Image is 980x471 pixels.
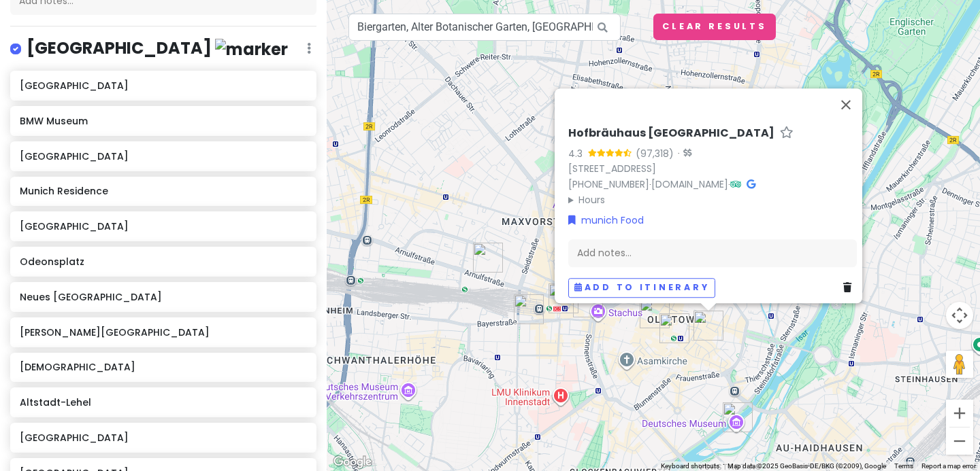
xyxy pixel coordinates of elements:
button: Close [830,88,862,121]
div: Flemings Hotel München-City [514,294,544,324]
div: · [674,147,691,161]
button: Add to itinerary [568,278,715,298]
button: Keyboard shortcuts [661,461,719,471]
h6: Hofbräuhaus [GEOGRAPHIC_DATA] [568,126,774,141]
button: Zoom in [946,400,973,427]
h6: Odeonsplatz [20,256,306,268]
button: Drag Pegman onto the map to open Street View [946,351,973,378]
a: munich Food [568,213,644,228]
div: Marienplatz [659,313,689,343]
div: 4.3 [568,146,588,161]
h6: Neues [GEOGRAPHIC_DATA] [20,291,306,303]
button: Zoom out [946,428,973,455]
img: Google [330,453,375,471]
h6: Altstadt-Lehel [20,396,306,408]
div: Augustiner-Keller [473,243,503,273]
div: Deutsches Museum [723,402,753,432]
a: Report a map error [921,462,976,470]
a: Delete place [843,280,857,295]
h4: [GEOGRAPHIC_DATA] [27,37,288,60]
h6: [GEOGRAPHIC_DATA] [20,432,306,444]
h6: [GEOGRAPHIC_DATA] [20,150,306,162]
img: marker [215,39,288,60]
h6: [GEOGRAPHIC_DATA] [20,220,306,232]
i: Tripadvisor [730,179,741,189]
div: GRETA OTO Munich [573,287,603,317]
a: [DOMAIN_NAME] [651,177,728,191]
h6: [DEMOGRAPHIC_DATA] [20,361,306,373]
h6: BMW Museum [20,115,306,127]
h6: Munich Residence [20,185,306,197]
div: (97,318) [636,146,674,161]
a: Open this area in Google Maps (opens a new window) [330,453,375,471]
a: [STREET_ADDRESS] [568,162,656,175]
button: Map camera controls [946,302,973,329]
a: Star place [780,126,794,141]
input: Search a place [348,14,621,41]
a: Terms (opens in new tab) [894,462,913,470]
div: · · [568,126,857,207]
h6: [PERSON_NAME][GEOGRAPHIC_DATA] [20,326,306,338]
div: Frauenkirche [640,298,670,328]
div: Add notes... [568,239,857,267]
div: NENI München [549,283,578,313]
div: Hofbräuhaus München [693,311,723,341]
button: Clear Results [653,14,776,40]
summary: Hours [568,192,857,207]
span: Map data ©2025 GeoBasis-DE/BKG (©2009), Google [728,462,886,470]
h6: [GEOGRAPHIC_DATA] [20,80,306,92]
a: [PHONE_NUMBER] [568,177,649,191]
i: Google Maps [747,179,755,189]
